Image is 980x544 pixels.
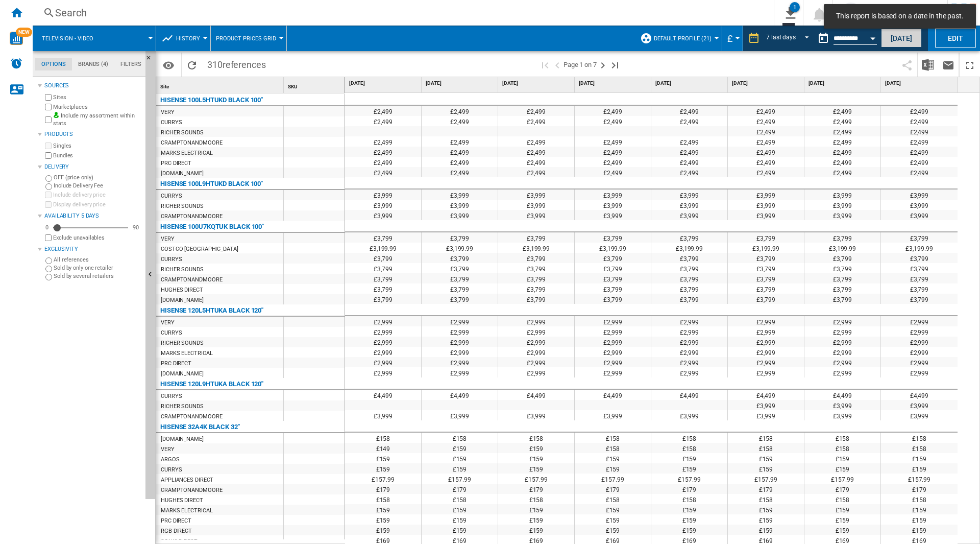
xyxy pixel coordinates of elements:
div: £2,499 [575,167,651,177]
div: £2,999 [728,337,804,347]
div: COSTCO [GEOGRAPHIC_DATA] [161,244,238,254]
img: alerts-logo.svg [10,57,22,69]
span: Default profile (21) [654,35,712,42]
div: £2,499 [345,167,421,177]
div: [DATE] [347,77,421,90]
div: £3,799 [804,263,880,273]
div: CRAMPTONANDMOORE [161,138,222,148]
div: £2,499 [498,136,574,147]
div: £3,999 [498,210,574,220]
div: £2,499 [804,116,880,126]
div: £3,799 [345,253,421,263]
div: £3,999 [422,210,498,220]
div: £3,999 [345,200,421,210]
label: Singles [53,142,141,150]
div: £2,499 [422,157,498,167]
button: Open calendar [864,28,882,46]
button: Next page [597,53,609,77]
button: Product prices grid [216,26,281,51]
button: £ [727,26,738,51]
div: £3,799 [345,283,421,294]
div: £2,499 [728,116,804,126]
div: £2,499 [728,106,804,116]
div: £2,999 [498,357,574,367]
span: SKU [288,84,298,89]
div: £3,799 [804,273,880,283]
div: £2,999 [881,316,958,326]
div: £3,799 [728,253,804,263]
div: £2,499 [728,167,804,177]
div: £2,999 [651,347,727,357]
div: £2,999 [575,357,651,367]
div: £2,999 [575,316,651,326]
div: £3,799 [728,273,804,283]
div: £2,999 [498,337,574,347]
div: £2,499 [804,136,880,147]
label: OFF (price only) [54,174,141,181]
div: Exclusivity [44,245,141,253]
div: CRAMPTONANDMOORE [161,275,222,285]
div: £3,199.99 [345,243,421,253]
div: £2,499 [881,147,958,157]
div: £3,999 [498,200,574,210]
div: £3,799 [498,273,574,283]
div: £3,199.99 [804,243,880,253]
label: Include my assortment within stats [53,112,141,128]
div: VERY [161,107,175,117]
button: First page [539,53,551,77]
div: £2,499 [881,136,958,147]
span: £ [727,33,732,44]
span: History [176,35,200,42]
div: £2,499 [881,126,958,136]
span: [DATE] [655,80,725,87]
div: Search [55,6,747,20]
div: £3,999 [804,210,880,220]
div: £3,799 [575,283,651,294]
div: £3,999 [651,200,727,210]
span: Site [160,84,169,89]
div: £3,999 [575,210,651,220]
div: £3,799 [881,263,958,273]
div: £3,799 [881,273,958,283]
span: [DATE] [349,80,419,87]
div: 0 [43,224,51,231]
span: [DATE] [808,80,878,87]
div: £3,799 [651,232,727,243]
div: £2,499 [728,136,804,147]
div: £2,499 [422,147,498,157]
div: HISENSE 120L5HTUKA BLACK 120" [160,304,263,317]
div: £2,499 [575,116,651,126]
div: £2,499 [498,116,574,126]
div: £3,799 [422,294,498,304]
div: £2,499 [804,167,880,177]
div: £3,999 [345,210,421,220]
div: Sort None [158,77,283,93]
div: £3,799 [651,283,727,294]
div: £2,499 [345,147,421,157]
label: Display delivery price [53,201,141,208]
div: £2,499 [575,136,651,147]
div: £2,999 [345,347,421,357]
div: £3,799 [422,253,498,263]
span: [DATE] [579,80,649,87]
div: £2,999 [651,326,727,337]
div: £3,999 [651,210,727,220]
label: Sold by only one retailer [54,264,141,272]
div: This report is based on a date in the past. [813,26,879,51]
div: £2,499 [422,136,498,147]
div: £3,799 [728,283,804,294]
div: £2,999 [498,347,574,357]
div: £2,499 [651,116,727,126]
div: £2,499 [881,157,958,167]
div: £3,199.99 [498,243,574,253]
div: £2,999 [422,347,498,357]
div: £2,499 [422,167,498,177]
div: Products [44,130,141,138]
div: £3,999 [651,190,727,200]
input: Include Delivery Fee [45,183,52,190]
div: £3,999 [422,190,498,200]
div: £3,999 [728,190,804,200]
span: [DATE] [502,80,572,87]
md-tab-item: Brands (4) [72,58,114,70]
